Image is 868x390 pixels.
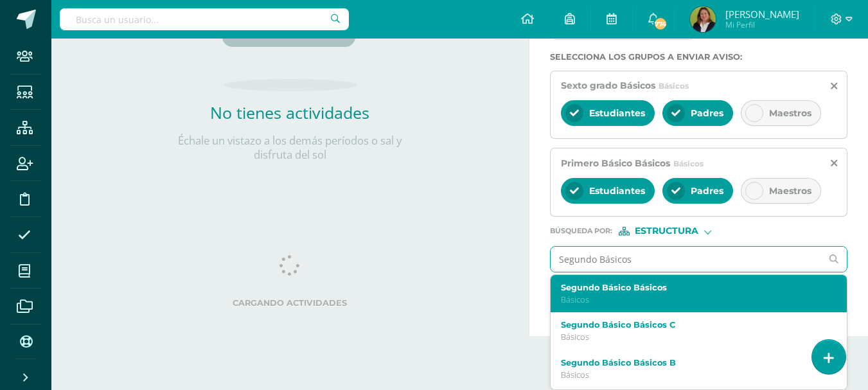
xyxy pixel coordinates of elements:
[550,227,612,235] span: Búsqueda por :
[561,294,826,305] p: Básicos
[769,107,811,119] span: Maestros
[561,157,670,169] span: Primero Básico Básicos
[561,320,826,330] label: Segundo Básico Básicos C
[769,185,811,197] span: Maestros
[161,102,418,123] h2: No tienes actividades
[690,6,716,32] img: a164061a65f1df25e60207af94843a26.png
[77,298,503,308] label: Cargando actividades
[161,134,418,162] p: Échale un vistazo a los demás períodos o sal y disfruta del sol
[589,107,645,119] span: Estudiantes
[691,107,723,119] span: Padres
[561,283,826,292] label: Segundo Básico Básicos
[653,17,668,31] span: 774
[561,369,826,380] p: Básicos
[673,159,704,168] span: Básicos
[551,247,822,272] input: Ej. Primero primaria
[589,185,645,197] span: Estudiantes
[725,19,799,30] span: Mi Perfil
[691,185,723,197] span: Padres
[561,358,826,368] label: Segundo Básico Básicos B
[659,81,689,91] span: Básicos
[60,8,349,30] input: Busca un usuario...
[619,227,715,236] div: [object Object]
[561,332,826,342] p: Básicos
[725,8,799,21] span: [PERSON_NAME]
[635,227,698,235] span: Estructura
[550,52,847,62] label: Selecciona los grupos a enviar aviso :
[561,80,655,91] span: Sexto grado Básicos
